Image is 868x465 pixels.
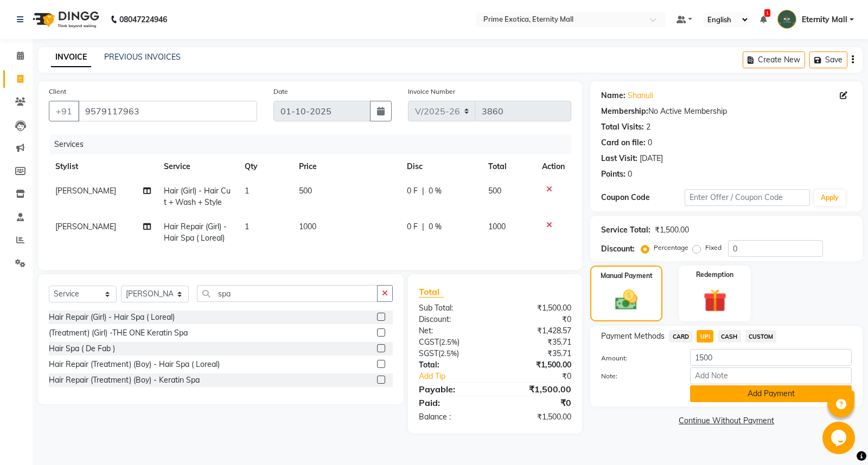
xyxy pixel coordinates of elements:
span: Payment Methods [601,331,665,342]
span: CUSTOM [745,330,777,343]
span: Hair (Girl) - Hair Cut + Wash + Style [164,186,231,207]
div: ₹0 [495,314,580,325]
label: Redemption [696,270,733,280]
span: 500 [488,186,501,196]
div: Name: [601,90,626,101]
div: Hair Repair (Treatment) (Boy) - Hair Spa ( Loreal) [49,359,220,370]
th: Stylist [49,154,157,179]
input: Enter Offer / Coupon Code [685,189,810,206]
th: Total [482,154,536,179]
span: CASH [718,330,741,343]
span: 1 [245,186,249,196]
span: 1 [764,9,770,17]
div: (Treatment) (Girl) -THE ONE Keratin Spa [49,327,188,339]
input: Search or Scan [197,285,378,302]
div: Discount: [411,314,495,325]
span: Eternity Mall [802,14,847,25]
div: ₹0 [495,396,580,409]
div: Balance : [411,411,495,423]
div: Payable: [411,383,495,396]
div: Coupon Code [601,192,685,203]
img: _cash.svg [608,287,644,313]
button: Add Payment [690,385,852,402]
span: CARD [669,330,692,343]
span: Hair Repair (Girl) - Hair Spa ( Loreal) [164,222,227,243]
label: Date [273,87,288,96]
div: ₹1,500.00 [655,224,689,236]
button: Save [809,51,847,68]
a: Add Tip [411,371,509,382]
div: 0 [628,169,632,180]
label: Fixed [705,243,722,253]
span: 1000 [299,222,316,231]
div: Total: [411,359,495,371]
div: ₹1,500.00 [495,411,580,423]
div: Paid: [411,396,495,409]
button: Apply [814,190,845,206]
div: ₹1,500.00 [495,383,580,396]
input: Amount [690,349,852,366]
span: [PERSON_NAME] [55,186,116,196]
span: [PERSON_NAME] [55,222,116,231]
div: ₹1,500.00 [495,302,580,314]
div: Services [50,134,579,154]
b: 08047224946 [119,4,167,35]
th: Service [157,154,239,179]
div: Membership: [601,106,648,117]
span: 2.5% [441,349,457,358]
span: 0 % [429,221,442,232]
div: Card on file: [601,137,646,148]
a: Shanuli [628,90,653,101]
img: Eternity Mall [777,10,796,29]
div: Sub Total: [411,302,495,314]
th: Action [535,154,571,179]
div: Net: [411,325,495,337]
label: Manual Payment [601,271,653,281]
div: Service Total: [601,224,650,236]
div: No Active Membership [601,106,852,117]
div: ₹0 [509,371,580,382]
span: 0 % [429,185,442,197]
span: 1 [245,222,249,231]
span: SGST [419,348,438,358]
label: Amount: [593,353,682,363]
div: ( ) [411,337,495,348]
span: 2.5% [441,338,457,346]
span: | [422,221,424,232]
label: Note: [593,371,682,381]
div: Last Visit: [601,153,637,164]
label: Invoice Number [408,87,455,96]
a: PREVIOUS INVOICES [104,52,181,62]
div: 2 [646,121,650,133]
span: 500 [299,186,312,196]
th: Disc [400,154,482,179]
div: [DATE] [640,153,663,164]
button: Create New [743,51,805,68]
a: INVOICE [51,48,91,67]
th: Qty [238,154,292,179]
input: Search by Name/Mobile/Email/Code [78,101,257,121]
span: 0 F [407,221,418,232]
button: +91 [49,101,79,121]
span: 1000 [488,222,506,231]
div: Hair Repair (Girl) - Hair Spa ( Loreal) [49,312,175,323]
iframe: chat widget [822,422,857,454]
a: 1 [760,15,767,24]
img: _gift.svg [696,286,734,315]
div: Discount: [601,243,635,255]
img: logo [28,4,102,35]
div: ( ) [411,348,495,359]
input: Add Note [690,367,852,384]
th: Price [292,154,400,179]
div: Hair Spa ( De Fab ) [49,343,115,354]
div: ₹35.71 [495,348,580,359]
a: Continue Without Payment [592,415,860,427]
div: 0 [648,137,652,148]
label: Percentage [654,243,688,253]
div: Total Visits: [601,121,644,133]
span: Total [419,286,444,298]
span: CGST [419,337,439,347]
div: ₹1,500.00 [495,359,580,371]
span: UPI [697,330,713,343]
label: Client [49,87,66,96]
